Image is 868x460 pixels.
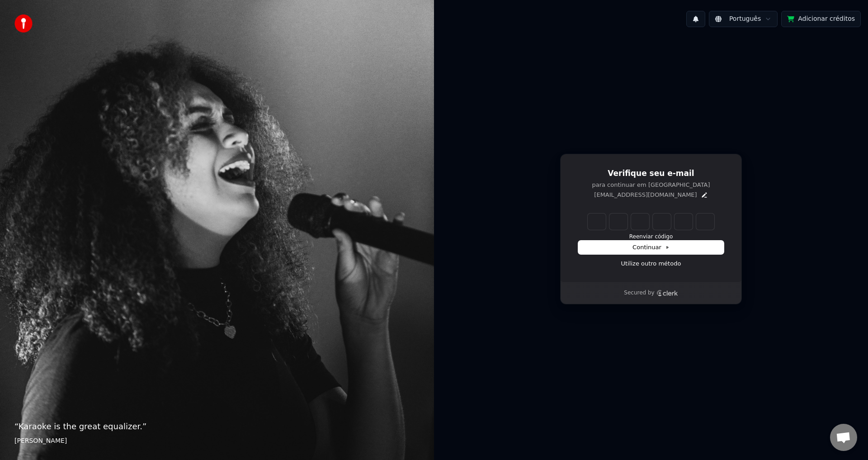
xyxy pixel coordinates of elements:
[621,260,681,268] a: Utilize outro método
[781,11,861,27] button: Adicionar créditos
[14,14,33,33] img: youka
[632,243,670,251] span: Continuar
[14,420,420,433] p: “ Karaoke is the great equalizer. ”
[629,233,673,241] button: Reenviar código
[594,191,697,199] p: [EMAIL_ADDRESS][DOMAIN_NAME]
[578,168,724,179] h1: Verifique seu e-mail
[578,181,724,189] p: para continuar em [GEOGRAPHIC_DATA]
[588,213,732,230] input: Enter verification code
[830,424,857,451] div: Bate-papo aberto
[14,436,420,446] footer: [PERSON_NAME]
[656,290,678,296] a: Clerk logo
[624,289,654,297] p: Secured by
[578,241,724,254] button: Continuar
[701,191,708,199] button: Edit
